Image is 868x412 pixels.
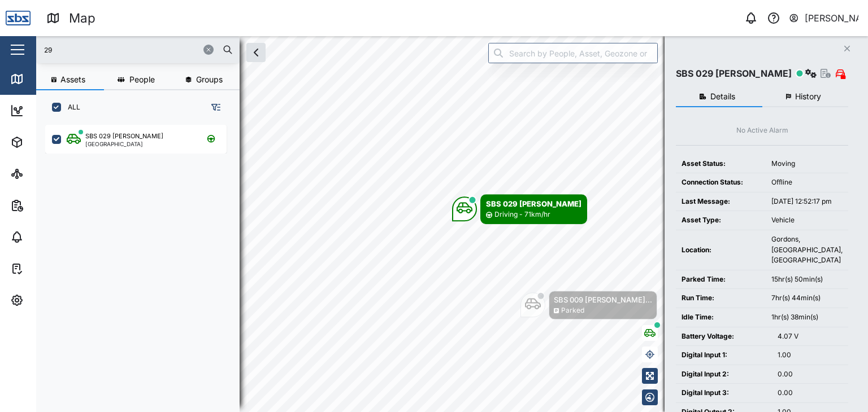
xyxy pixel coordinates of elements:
div: 1hr(s) 38min(s) [771,312,843,323]
span: People [129,76,155,84]
div: Map [29,73,55,85]
div: Settings [29,294,70,306]
div: Location: [682,245,760,256]
div: Offline [771,177,843,188]
div: Map marker [452,194,587,224]
div: Asset Status: [682,159,760,169]
div: SBS 029 [PERSON_NAME] [676,67,792,81]
div: Last Message: [682,196,760,207]
span: Assets [60,76,85,84]
div: Digital Input 1: [682,350,766,361]
div: SBS 029 [PERSON_NAME] [85,132,163,141]
input: Search assets or drivers [43,41,233,58]
div: Assets [29,136,64,148]
div: Tasks [29,262,60,275]
button: [PERSON_NAME] [788,10,859,26]
div: Reports [29,199,68,212]
div: grid [45,121,239,403]
div: 0.00 [778,388,843,398]
div: No Active Alarm [736,125,788,136]
div: Digital Input 2: [682,369,766,380]
div: 7hr(s) 44min(s) [771,293,843,304]
div: Dashboard [29,104,80,117]
div: Asset Type: [682,215,760,226]
input: Search by People, Asset, Geozone or Place [488,43,658,63]
img: Main Logo [6,6,31,30]
div: Gordons, [GEOGRAPHIC_DATA], [GEOGRAPHIC_DATA] [771,234,843,266]
div: Parked [561,305,584,316]
span: Details [710,93,735,100]
div: Driving - 71km/hr [494,209,550,220]
div: 0.00 [778,369,843,380]
div: Moving [771,159,843,169]
div: Connection Status: [682,177,760,188]
div: Digital Input 3: [682,388,766,398]
div: Map marker [520,291,657,319]
div: 4.07 V [778,331,843,342]
div: SBS 029 [PERSON_NAME] [486,198,581,209]
div: Battery Voltage: [682,331,766,342]
span: History [795,93,821,100]
div: [DATE] 12:52:17 pm [771,196,843,207]
div: SBS 009 [PERSON_NAME]... [554,294,652,305]
div: [GEOGRAPHIC_DATA] [85,141,163,147]
div: Vehicle [771,215,843,226]
div: 1.00 [778,350,843,361]
div: Sites [29,168,57,180]
span: Groups [196,76,223,84]
div: 15hr(s) 50min(s) [771,274,843,285]
div: Idle Time: [682,312,760,323]
div: Run Time: [682,293,760,304]
label: ALL [61,103,80,112]
div: Map [69,8,96,28]
div: Parked Time: [682,274,760,285]
canvas: Map [36,36,868,412]
div: [PERSON_NAME] [805,11,859,25]
div: Alarms [29,231,64,243]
